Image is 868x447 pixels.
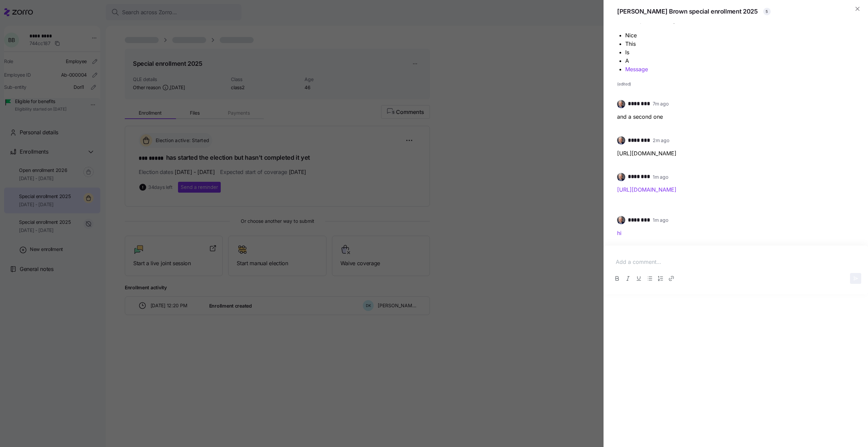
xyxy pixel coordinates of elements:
img: 1dcb4e5d-e04d-4770-96a8-8d8f6ece5bdc-1719926415027.jpeg [617,100,625,108]
img: 1dcb4e5d-e04d-4770-96a8-8d8f6ece5bdc-1719926415027.jpeg [617,216,625,224]
p: This [625,40,854,48]
button: Bold [612,273,623,284]
img: 1dcb4e5d-e04d-4770-96a8-8d8f6ece5bdc-1719926415027.jpeg [617,136,625,144]
button: Underline [633,273,644,284]
span: 7m ago [653,100,668,107]
p: Nice [625,31,854,40]
p: Is [625,48,854,57]
p: [URL][DOMAIN_NAME] [617,149,854,158]
span: 2m ago [653,137,669,144]
button: Italic [623,273,633,284]
u: first message [643,17,679,24]
span: 5 [766,7,768,16]
span: 1m ago [653,174,668,180]
button: Link [666,273,677,284]
button: Bullet list [644,273,655,284]
img: 1dcb4e5d-e04d-4770-96a8-8d8f6ece5bdc-1719926415027.jpeg [617,173,625,181]
button: Ordered list [655,273,666,284]
a: Message [625,66,648,73]
span: (edited) [617,81,854,87]
a: hi [617,230,622,236]
p: A [625,57,854,65]
span: [PERSON_NAME] Brown special enrollment 2025 [617,7,758,17]
a: [URL][DOMAIN_NAME] [617,186,676,193]
p: and a second one [617,113,854,121]
span: 1m ago [653,217,668,223]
